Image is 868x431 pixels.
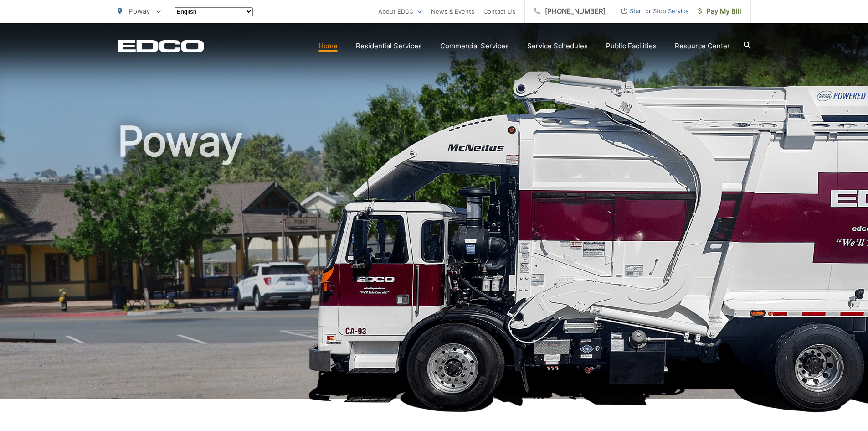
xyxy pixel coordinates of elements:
a: About EDCO [378,6,422,17]
a: Public Facilities [606,41,657,52]
a: Contact Us [483,6,515,17]
span: Pay My Bill [698,6,741,17]
a: News & Events [431,6,474,17]
a: Resource Center [675,41,730,52]
a: EDCD logo. Return to the homepage. [118,40,204,52]
a: Service Schedules [527,41,588,52]
h1: Poway [118,119,751,407]
a: Home [318,41,338,52]
select: Select a language [175,7,253,16]
a: Commercial Services [440,41,509,52]
span: Poway [128,7,150,16]
a: Residential Services [356,41,422,52]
